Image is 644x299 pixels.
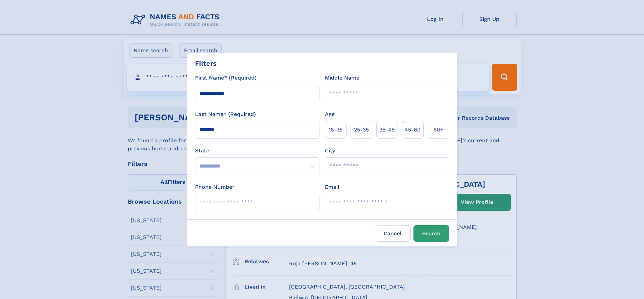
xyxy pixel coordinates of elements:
label: Cancel [375,225,411,242]
span: 35‑45 [379,126,395,134]
label: City [325,147,335,155]
span: 45‑60 [405,126,421,134]
label: Age [325,110,335,118]
label: State [195,147,319,155]
span: 60+ [433,126,444,134]
span: 18‑25 [329,126,342,134]
label: Middle Name [325,74,359,82]
label: Phone Number [195,183,235,191]
label: Last Name* (Required) [195,110,256,118]
span: 25‑35 [354,126,369,134]
label: Email [325,183,339,191]
label: First Name* (Required) [195,74,257,82]
div: Filters [195,58,217,68]
button: Search [413,225,449,242]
